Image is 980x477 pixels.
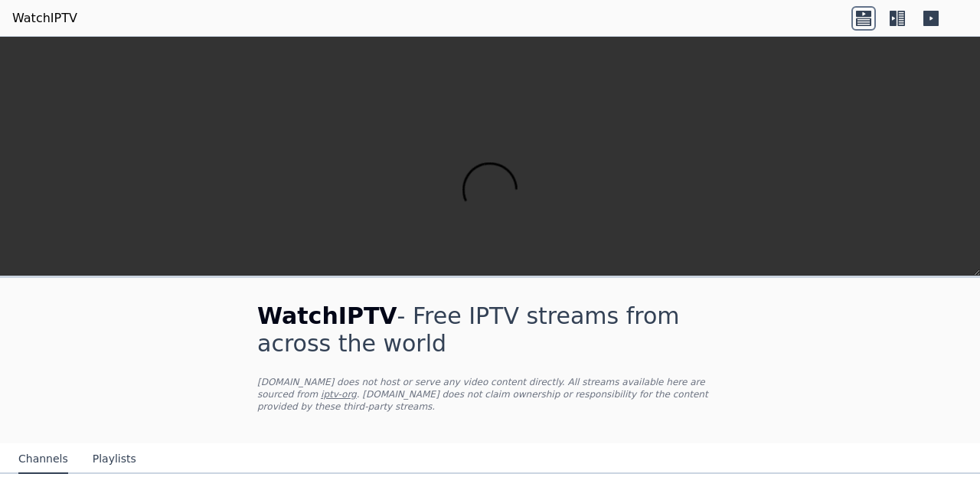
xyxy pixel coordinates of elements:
[257,376,723,413] p: [DOMAIN_NAME] does not host or serve any video content directly. All streams available here are s...
[12,9,77,28] a: WatchIPTV
[18,445,68,474] button: Channels
[93,445,136,474] button: Playlists
[257,302,723,358] h1: - Free IPTV streams from across the world
[257,302,397,329] span: WatchIPTV
[321,389,357,400] a: iptv-org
